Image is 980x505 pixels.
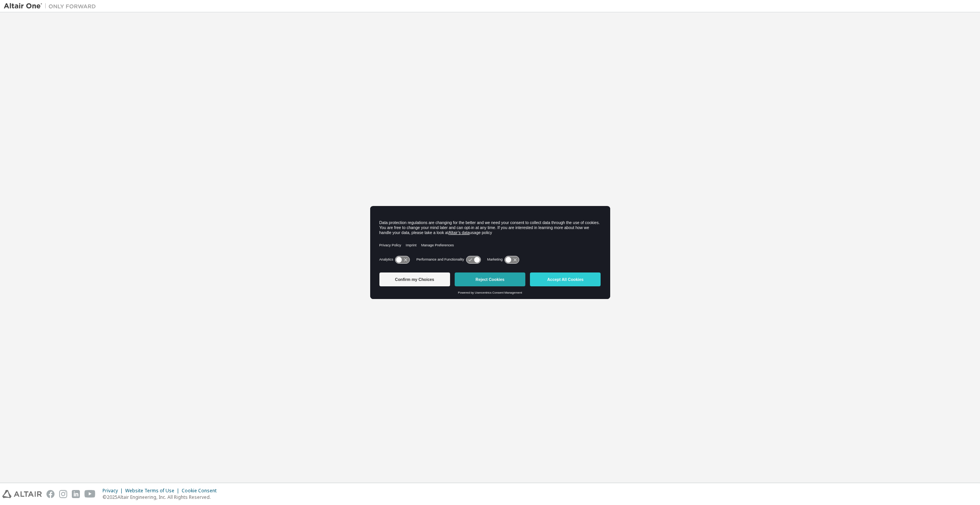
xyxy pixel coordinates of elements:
img: facebook.svg [46,490,55,498]
img: linkedin.svg [72,490,80,498]
div: Website Terms of Use [125,488,182,494]
p: © 2025 Altair Engineering, Inc. All Rights Reserved. [103,494,221,500]
div: Privacy [103,488,125,494]
img: Altair One [4,2,100,10]
img: instagram.svg [59,490,67,498]
img: altair_logo.svg [2,490,42,498]
div: Cookie Consent [182,488,221,494]
img: youtube.svg [84,490,96,498]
